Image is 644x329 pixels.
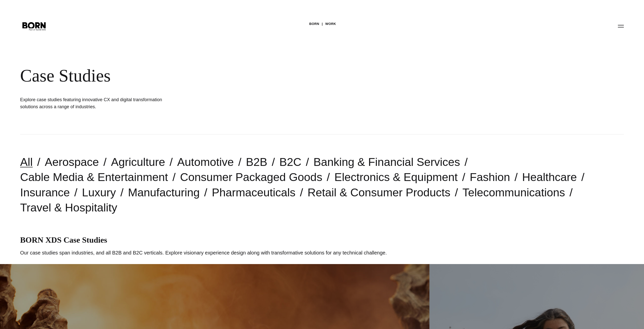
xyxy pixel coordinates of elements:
a: Fashion [470,171,510,184]
a: Retail & Consumer Products [308,186,451,199]
a: BORN [309,20,319,28]
a: All [20,156,33,168]
a: Aerospace [45,156,99,168]
p: Our case studies span industries, and all B2B and B2C verticals. Explore visionary experience des... [20,249,624,257]
a: Agriculture [111,156,165,168]
div: Case Studies [20,65,307,86]
a: Telecommunications [462,186,565,199]
a: Automotive [177,156,234,168]
a: Consumer Packaged Goods [180,171,322,184]
a: Pharmaceuticals [212,186,296,199]
a: Healthcare [522,171,577,184]
a: Luxury [82,186,116,199]
h1: Explore case studies featuring innovative CX and digital transformation solutions across a range ... [20,96,171,110]
button: Open [615,21,627,31]
a: Travel & Hospitality [20,201,117,214]
a: Manufacturing [128,186,200,199]
a: B2C [279,156,301,168]
a: Electronics & Equipment [334,171,458,184]
a: Insurance [20,186,70,199]
h1: BORN XDS Case Studies [20,235,624,245]
a: B2B [246,156,267,168]
a: Cable Media & Entertainment [20,171,168,184]
a: Banking & Financial Services [313,156,460,168]
a: Work [325,20,336,28]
